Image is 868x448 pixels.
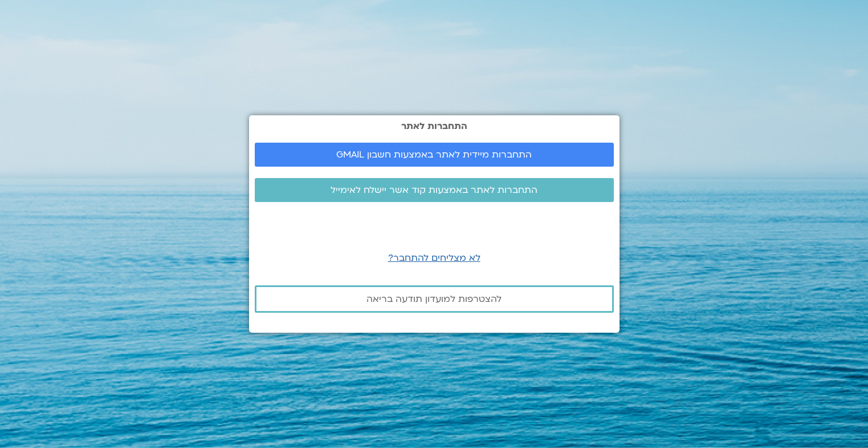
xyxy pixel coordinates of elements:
a: לא מצליחים להתחבר? [388,252,480,264]
a: התחברות מיידית לאתר באמצעות חשבון GMAIL [255,143,614,167]
span: התחברות לאתר באמצעות קוד אשר יישלח לאימייל [331,185,537,195]
a: התחברות לאתר באמצעות קוד אשר יישלח לאימייל [255,178,614,202]
h2: התחברות לאתר [255,121,614,131]
span: להצטרפות למועדון תודעה בריאה [366,294,502,304]
a: להצטרפות למועדון תודעה בריאה [255,285,614,313]
span: התחברות מיידית לאתר באמצעות חשבון GMAIL [336,150,532,160]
